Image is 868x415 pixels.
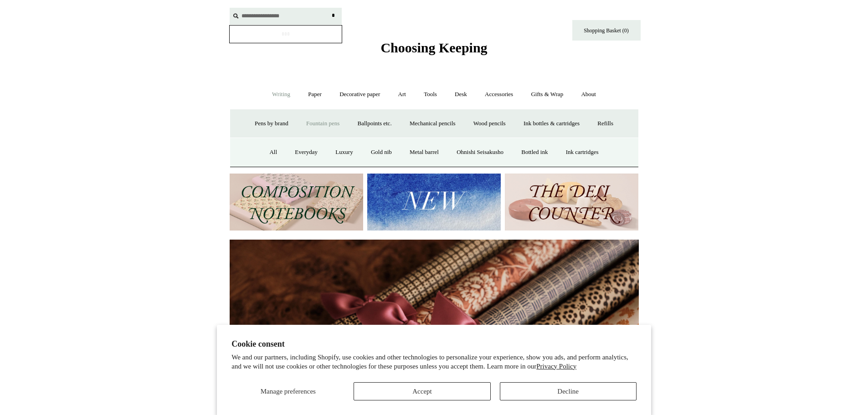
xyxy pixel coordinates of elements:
a: Bottled ink [513,140,556,164]
a: Metal barrel [401,140,447,164]
button: Decline [500,382,637,400]
a: All [261,140,285,164]
a: Ink bottles & cartridges [515,112,588,136]
a: Ballpoints etc. [349,112,400,136]
img: 202302 Composition ledgers.jpg__PID:69722ee6-fa44-49dd-a067-31375e5d54ec [230,174,363,231]
a: Desk [447,82,475,107]
a: Pens by brand [247,112,297,136]
button: Manage preferences [231,382,344,400]
a: Paper [300,82,330,107]
a: Privacy Policy [536,363,576,370]
a: Wood pencils [465,112,514,136]
a: Ohnishi Seisakusho [448,140,512,164]
h2: Cookie consent [231,339,637,349]
img: The Deli Counter [505,174,638,231]
a: Ink cartridges [558,140,607,164]
a: Everyday [287,140,326,164]
button: Accept [354,382,490,400]
a: Choosing Keeping [380,47,487,54]
a: Accessories [477,82,521,107]
img: New.jpg__PID:f73bdf93-380a-4a35-bcfe-7823039498e1 [367,174,501,231]
a: Mechanical pencils [401,112,464,136]
a: About [573,82,604,107]
a: Writing [264,82,298,107]
a: Art [390,82,414,107]
span: Manage preferences [261,388,316,395]
a: Gold nib [363,140,400,164]
a: Refills [589,112,621,136]
a: Luxury [327,140,361,164]
a: Shopping Basket (0) [572,20,641,41]
a: Gifts & Wrap [523,82,571,107]
a: Decorative paper [331,82,388,107]
a: Fountain pens [298,112,348,136]
a: Tools [416,82,445,107]
p: We and our partners, including Shopify, use cookies and other technologies to personalize your ex... [231,353,637,371]
span: Choosing Keeping [380,40,487,55]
